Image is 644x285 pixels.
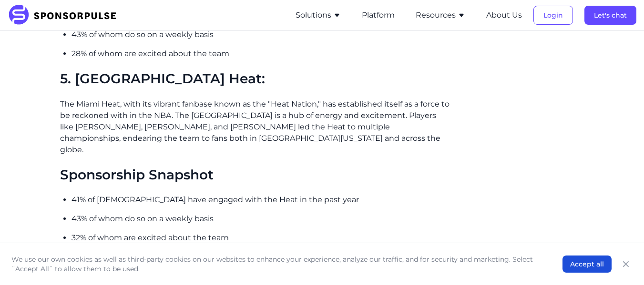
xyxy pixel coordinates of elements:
[72,48,451,59] p: 28% of whom are excited about the team
[596,239,644,285] iframe: Chat Widget
[60,167,451,183] h2: Sponsorship Snapshot
[60,71,451,87] h2: 5. [GEOGRAPHIC_DATA] Heat:
[72,29,451,40] p: 43% of whom do so on a weekly basis
[584,6,636,25] button: Let's chat
[416,10,465,21] button: Resources
[562,256,612,273] button: Accept all
[533,11,573,20] a: Login
[584,11,636,20] a: Let's chat
[72,213,451,225] p: 43% of whom do so on a weekly basis
[533,6,573,25] button: Login
[486,11,522,20] a: About Us
[362,11,395,20] a: Platform
[362,10,395,21] button: Platform
[11,255,543,274] p: We use our own cookies as well as third-party cookies on our websites to enhance your experience,...
[296,10,341,21] button: Solutions
[8,5,123,26] img: SponsorPulse
[72,232,451,244] p: 32% of whom are excited about the team
[60,98,451,156] p: The Miami Heat, with its vibrant fanbase known as the "Heat Nation," has established itself as a ...
[72,194,451,206] p: 41% of [DEMOGRAPHIC_DATA] have engaged with the Heat in the past year
[486,10,522,21] button: About Us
